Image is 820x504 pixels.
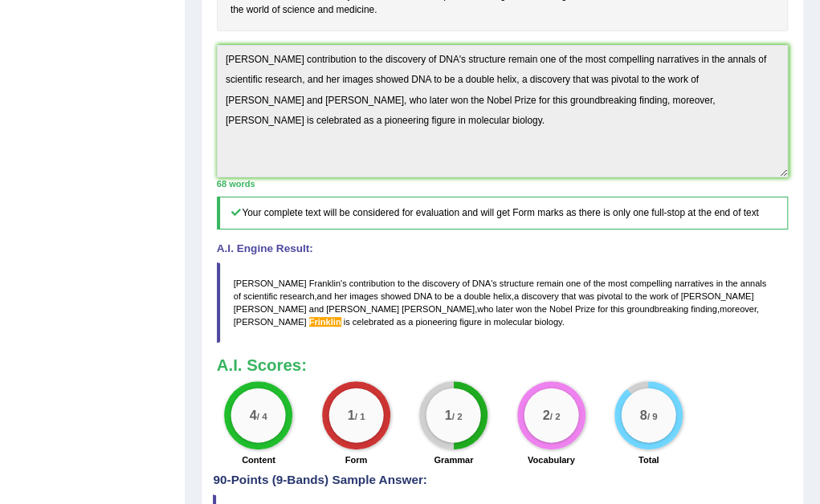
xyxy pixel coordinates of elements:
[217,262,789,343] blockquote: ' ' , , , , , .
[398,278,405,288] span: to
[230,3,244,18] span: Click to see word definition
[317,3,333,18] span: Click to see word definition
[354,412,365,422] small: / 1
[625,291,632,301] span: to
[217,197,789,230] h5: Your complete text will be considered for evaluation and will get Form marks as there is only one...
[464,291,491,301] span: double
[610,304,624,314] span: this
[691,304,717,314] span: finding
[407,278,419,288] span: the
[549,412,560,422] small: / 2
[583,278,590,288] span: of
[444,291,454,301] span: be
[434,453,473,466] label: Grammar
[234,317,307,327] span: [PERSON_NAME]
[415,317,457,327] span: pioneering
[493,291,512,301] span: helix
[650,291,668,301] span: work
[578,291,594,301] span: was
[342,278,347,288] span: s
[608,278,627,288] span: most
[575,304,595,314] span: Prize
[408,317,413,327] span: a
[242,453,275,466] label: Content
[593,278,605,288] span: the
[452,412,463,422] small: / 2
[422,278,460,288] span: discovery
[257,412,267,422] small: / 4
[626,304,688,314] span: groundbreaking
[334,291,347,301] span: her
[271,3,279,18] span: Click to see word definition
[521,291,559,301] span: discovery
[640,408,647,423] big: 8
[250,408,257,423] big: 4
[680,291,753,301] span: [PERSON_NAME]
[326,304,399,314] span: [PERSON_NAME]
[396,317,406,327] span: as
[353,317,394,327] span: celebrated
[647,412,658,422] small: / 9
[493,317,532,327] span: molecular
[336,3,374,18] span: Click to see word definition
[597,291,622,301] span: pivotal
[536,278,564,288] span: remain
[484,317,492,327] span: in
[534,317,561,327] span: biology
[549,304,573,314] span: Nobel
[217,243,789,255] h4: A.I. Engine Result:
[459,317,482,327] span: figure
[345,453,368,466] label: Form
[347,408,354,423] big: 1
[349,291,378,301] span: images
[534,304,546,314] span: the
[675,278,714,288] span: narratives
[492,278,497,288] span: s
[434,291,442,301] span: to
[217,356,307,374] b: A.I. Scores:
[243,291,277,301] span: scientific
[542,408,549,423] big: 2
[514,291,519,301] span: a
[630,278,672,288] span: compelling
[516,304,532,314] span: won
[414,291,432,301] span: DNA
[316,291,331,301] span: and
[445,408,452,423] big: 1
[309,304,324,314] span: and
[561,291,576,301] span: that
[309,317,341,327] span: Possible spelling mistake found. (did you mean: Franklin)
[279,291,314,301] span: research
[496,304,513,314] span: later
[740,278,766,288] span: annals
[462,278,469,288] span: of
[634,291,647,301] span: the
[456,291,461,301] span: a
[716,278,723,288] span: in
[217,177,789,190] div: 68 words
[638,453,659,466] label: Total
[344,317,350,327] span: is
[402,304,475,314] span: [PERSON_NAME]
[381,291,411,301] span: showed
[283,3,315,18] span: Click to see word definition
[528,453,575,466] label: Vocabulary
[349,278,395,288] span: contribution
[309,278,341,288] span: Franklin
[234,304,307,314] span: [PERSON_NAME]
[234,278,307,288] span: [PERSON_NAME]
[247,3,269,18] span: Click to see word definition
[500,278,534,288] span: structure
[720,304,757,314] span: moreover
[472,278,491,288] span: DNA
[234,291,241,301] span: of
[598,304,608,314] span: for
[725,278,737,288] span: the
[566,278,581,288] span: one
[671,291,678,301] span: of
[477,304,493,314] span: who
